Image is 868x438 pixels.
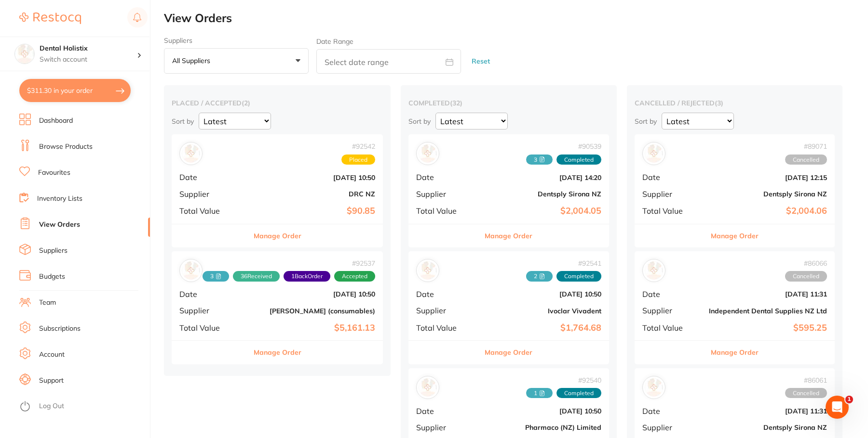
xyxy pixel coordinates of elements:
[172,56,214,65] p: All suppliers
[785,155,827,165] span: Cancelled
[642,407,702,415] span: Date
[39,220,80,230] a: View Orders
[39,142,93,152] a: Browse Products
[254,341,301,364] button: Manage Order
[526,388,553,399] span: Received
[483,190,601,198] b: Dentsply Sirona NZ
[645,144,663,163] img: Dentsply Sirona NZ
[526,376,601,384] span: # 92540
[419,144,437,163] img: Dentsply Sirona NZ
[642,173,702,181] span: Date
[15,44,34,64] img: Dental Holistix
[711,341,759,364] button: Manage Order
[642,190,702,198] span: Supplier
[341,155,375,165] span: Placed
[172,251,383,364] div: Henry Schein Halas (consumables)#925373 36Received1BackOrderAcceptedDate[DATE] 10:50Supplier[PERS...
[19,7,81,29] a: Restocq Logo
[250,323,375,333] b: $5,161.13
[250,290,375,298] b: [DATE] 10:50
[416,407,475,415] span: Date
[642,323,702,332] span: Total Value
[334,271,375,282] span: Accepted
[483,290,601,298] b: [DATE] 10:50
[483,323,601,333] b: $1,764.68
[709,307,827,315] b: Independent Dental Supplies NZ Ltd
[556,155,601,165] span: Completed
[203,271,229,282] span: Received
[642,423,702,432] span: Supplier
[408,117,431,126] p: Sort by
[179,290,242,298] span: Date
[203,259,375,267] span: # 92537
[179,306,242,315] span: Supplier
[785,388,827,399] span: Cancelled
[39,324,81,334] a: Subscriptions
[416,190,475,198] span: Supplier
[635,99,835,107] h2: cancelled / rejected ( 3 )
[709,323,827,333] b: $595.25
[642,206,702,215] span: Total Value
[38,168,70,178] a: Favourites
[37,194,82,204] a: Inventory Lists
[179,173,242,181] span: Date
[39,298,56,308] a: Team
[39,350,65,360] a: Account
[709,190,827,198] b: Dentsply Sirona NZ
[642,290,702,298] span: Date
[483,174,601,181] b: [DATE] 14:20
[250,307,375,315] b: [PERSON_NAME] (consumables)
[556,388,601,399] span: Completed
[341,142,375,150] span: # 92542
[172,99,383,107] h2: placed / accepted ( 2 )
[709,206,827,216] b: $2,004.06
[785,142,827,150] span: # 89071
[483,407,601,415] b: [DATE] 10:50
[483,307,601,315] b: Ivoclar Vivadent
[469,49,493,74] button: Reset
[39,246,68,256] a: Suppliers
[416,206,475,215] span: Total Value
[845,396,853,403] span: 1
[416,306,475,315] span: Supplier
[785,259,827,267] span: # 86066
[709,407,827,415] b: [DATE] 11:31
[250,190,375,198] b: DRC NZ
[785,376,827,384] span: # 86061
[179,190,242,198] span: Supplier
[39,376,64,386] a: Support
[483,424,601,431] b: Pharmaco (NZ) Limited
[182,261,200,280] img: Henry Schein Halas (consumables)
[19,13,81,24] img: Restocq Logo
[526,155,553,165] span: Received
[164,37,309,44] label: Suppliers
[416,290,475,298] span: Date
[419,378,437,397] img: Pharmaco (NZ) Limited
[172,134,383,247] div: DRC NZ#92542PlacedDate[DATE] 10:50SupplierDRC NZTotal Value$90.85Manage Order
[408,99,609,107] h2: completed ( 32 )
[485,224,532,247] button: Manage Order
[40,44,137,53] h4: Dental Holistix
[645,378,663,397] img: Dentsply Sirona NZ
[483,206,601,216] b: $2,004.05
[233,271,280,282] span: Received
[19,399,147,414] button: Log Out
[316,38,353,45] label: Date Range
[182,144,200,163] img: DRC NZ
[485,341,532,364] button: Manage Order
[826,396,849,419] iframe: Intercom live chat
[642,306,702,315] span: Supplier
[785,271,827,282] span: Cancelled
[709,290,827,298] b: [DATE] 11:31
[19,79,131,102] button: $311.30 in your order
[635,117,657,126] p: Sort by
[179,206,242,215] span: Total Value
[416,323,475,332] span: Total Value
[39,401,64,411] a: Log Out
[284,271,330,282] span: Back orders
[556,271,601,282] span: Completed
[250,174,375,181] b: [DATE] 10:50
[416,173,475,181] span: Date
[39,272,65,282] a: Budgets
[416,423,475,432] span: Supplier
[526,259,601,267] span: # 92541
